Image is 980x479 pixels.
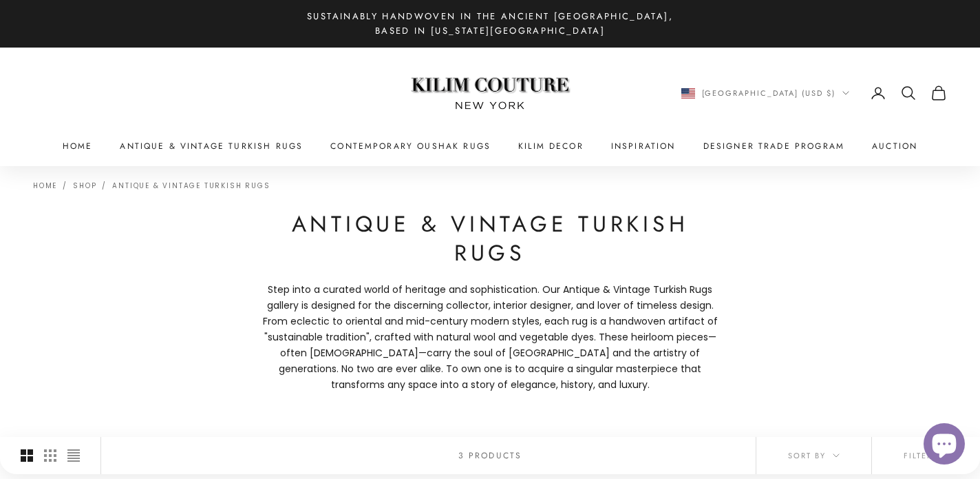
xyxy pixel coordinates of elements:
button: Switch to larger product images [21,437,33,474]
button: Switch to compact product images [67,437,80,474]
nav: Secondary navigation [681,85,948,101]
a: Antique & Vintage Turkish Rugs [120,139,303,153]
a: Home [63,139,93,153]
span: [GEOGRAPHIC_DATA] (USD $) [702,87,836,99]
a: Contemporary Oushak Rugs [330,139,491,153]
img: Logo of Kilim Couture New York [404,61,576,126]
p: 3 products [458,449,522,462]
inbox-online-store-chat: Shopify online store chat [919,423,969,468]
h1: Antique & Vintage Turkish Rugs [256,210,724,267]
p: Sustainably Handwoven in the Ancient [GEOGRAPHIC_DATA], Based in [US_STATE][GEOGRAPHIC_DATA] [297,9,683,39]
img: United States [681,88,695,99]
a: Home [33,181,57,191]
p: Step into a curated world of heritage and sophistication. Our Antique & Vintage Turkish Rugs gall... [256,282,724,394]
a: Shop [73,181,96,191]
nav: Primary navigation [33,139,947,153]
a: Designer Trade Program [703,139,845,153]
a: Antique & Vintage Turkish Rugs [112,181,270,191]
a: Auction [872,139,917,153]
button: Switch to smaller product images [44,437,56,474]
span: Sort by [788,449,840,462]
summary: Kilim Decor [518,139,584,153]
a: Inspiration [611,139,676,153]
button: Change country or currency [681,87,850,99]
button: Sort by [756,437,871,474]
button: Filter (2) [872,437,980,474]
nav: Breadcrumb [33,180,270,190]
